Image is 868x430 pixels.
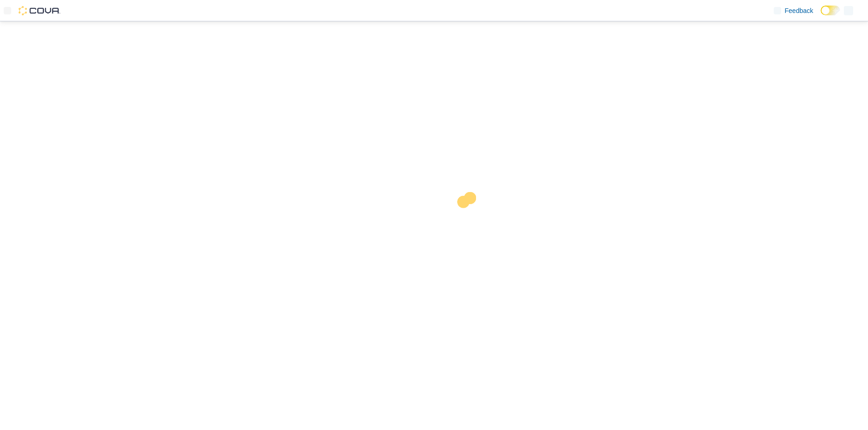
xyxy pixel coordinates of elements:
span: Feedback [785,6,813,15]
input: Dark Mode [821,6,840,15]
img: cova-loader [434,185,504,255]
span: Dark Mode [821,15,821,16]
img: Cova [19,6,60,15]
a: Feedback [770,1,817,20]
